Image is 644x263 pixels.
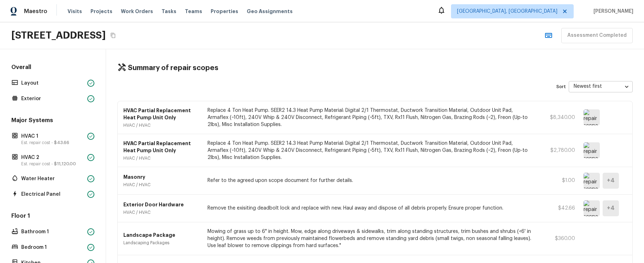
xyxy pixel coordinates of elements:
p: Water Heater [21,175,84,182]
img: repair scope asset [584,109,600,125]
p: Masonry [123,173,199,181]
p: Layout [21,80,84,87]
h5: Overall [10,63,96,73]
p: Refer to the agreed upon scope document for further details. [207,177,535,184]
span: Visits [68,8,82,15]
p: HVAC / HVAC [123,122,199,128]
p: Exterior Door Hardware [123,201,199,208]
span: Teams [185,8,202,15]
span: [GEOGRAPHIC_DATA], [GEOGRAPHIC_DATA] [457,8,557,15]
div: Newest first [569,77,633,96]
p: HVAC / HVAC [123,210,199,215]
p: HVAC / HVAC [123,155,199,161]
p: HVAC 2 [21,154,84,161]
span: Tasks [162,9,176,14]
h4: Summary of repair scopes [128,63,218,73]
p: $2,780.00 [543,147,575,154]
span: Work Orders [121,8,153,15]
span: Maestro [24,8,47,15]
p: HVAC / HVAC [123,182,199,188]
h5: Floor 1 [10,212,96,221]
h5: Major Systems [10,116,96,126]
p: $360.00 [543,235,575,242]
p: HVAC 1 [21,133,84,140]
span: $11,120.00 [54,162,76,166]
p: Est. repair cost - [21,161,84,167]
h5: + 4 [607,204,615,212]
p: Remove the exisiting deadbolt lock and replace with new. Haul away and dispose of all debris prop... [207,205,535,212]
p: Exterior [21,95,84,102]
p: Replace 4 Ton Heat Pump. SEER2 14.3 Heat Pump Material: Digital 2/1 Thermostat, Ductwork Transiti... [207,107,535,128]
h5: + 4 [607,177,615,184]
p: Replace 4 Ton Heat Pump. SEER2 14.3 Heat Pump Material: Digital 2/1 Thermostat, Ductwork Transiti... [207,140,535,161]
p: $8,340.00 [543,114,575,121]
p: HVAC Partial Replacement Heat Pump Unit Only [123,107,199,121]
img: repair scope asset [584,142,600,158]
p: Bathroom 1 [21,228,84,235]
span: $43.66 [54,141,69,145]
p: HVAC Partial Replacement Heat Pump Unit Only [123,140,199,154]
p: Est. repair cost - [21,140,84,145]
img: repair scope asset [584,200,600,216]
p: $1.00 [543,177,575,184]
span: Projects [90,8,112,15]
p: $42.66 [543,205,575,212]
p: Sort [556,84,566,90]
p: Mowing of grass up to 6" in height. Mow, edge along driveways & sidewalks, trim along standing st... [207,228,535,249]
span: Geo Assignments [247,8,293,15]
p: Bedroom 1 [21,244,84,251]
h2: [STREET_ADDRESS] [11,29,106,42]
button: Copy Address [109,31,118,40]
span: Properties [211,8,238,15]
img: repair scope asset [584,173,600,189]
span: [PERSON_NAME] [591,8,633,15]
p: Landscaping Packages [123,240,199,246]
p: Electrical Panel [21,191,84,198]
p: Landscape Package [123,231,199,239]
